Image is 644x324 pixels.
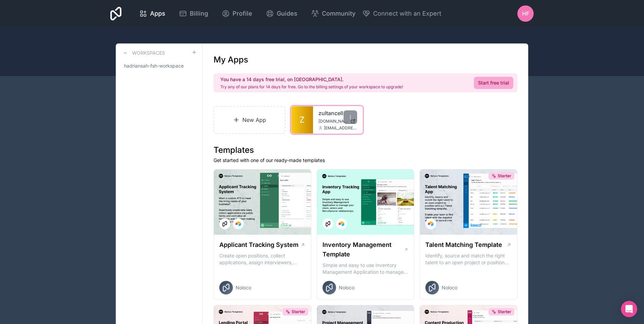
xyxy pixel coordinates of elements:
[236,284,251,291] span: Noloco
[292,309,305,314] span: Starter
[132,50,165,56] h3: Workspaces
[318,119,357,124] a: [DOMAIN_NAME]
[362,9,441,18] button: Connect with an Expert
[318,109,357,117] a: zultancell
[299,114,305,125] span: Z
[233,9,252,18] span: Profile
[216,6,258,21] a: Profile
[214,145,517,156] h1: Templates
[498,173,511,179] span: Starter
[339,221,344,227] img: Airtable Logo
[121,49,165,57] a: Workspaces
[322,9,355,18] span: Community
[150,9,165,18] span: Apps
[318,119,348,124] span: [DOMAIN_NAME]
[220,84,403,90] p: Try any of our plans for 14 days for free. Go to the billing settings of your workspace to upgrade!
[124,62,184,69] span: hadriansah-fsh-workspace
[260,6,303,21] a: Guides
[291,106,313,133] a: Z
[173,6,214,21] a: Billing
[220,76,403,83] h2: You have a 14 days free trial, on [GEOGRAPHIC_DATA].
[474,77,513,89] a: Start free trial
[236,221,241,227] img: Airtable Logo
[214,106,286,134] a: New App
[425,240,502,250] h1: Talent Matching Template
[214,157,517,164] p: Get started with one of our ready-made templates
[134,6,171,21] a: Apps
[522,10,529,18] span: hf
[442,284,457,291] span: Noloco
[277,9,297,18] span: Guides
[121,60,197,72] a: hadriansah-fsh-workspace
[498,309,511,314] span: Starter
[373,9,441,18] span: Connect with an Expert
[306,6,361,21] a: Community
[190,9,208,18] span: Billing
[219,240,298,250] h1: Applicant Tracking System
[621,301,637,317] div: Open Intercom Messenger
[339,284,354,291] span: Noloco
[324,125,357,131] span: [EMAIL_ADDRESS][DOMAIN_NAME]
[323,262,409,275] p: Simple and easy to use Inventory Management Application to manage your stock, orders and Manufact...
[428,221,434,227] img: Airtable Logo
[219,252,306,266] p: Create open positions, collect applications, assign interviewers, centralise candidate feedback a...
[425,252,512,266] p: Identify, source and match the right talent to an open project or position with our Talent Matchi...
[214,54,248,65] h1: My Apps
[323,240,404,259] h1: Inventory Management Template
